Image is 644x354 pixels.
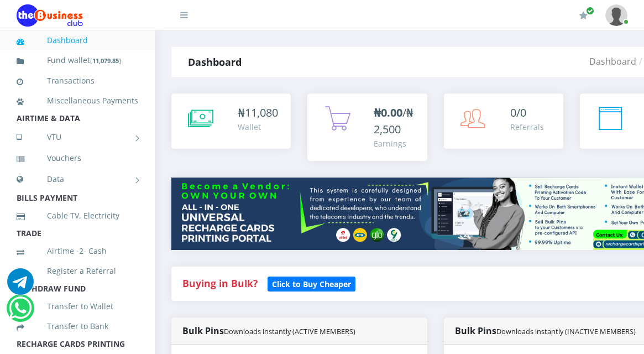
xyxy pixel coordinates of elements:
[268,277,355,290] a: Click to Buy Cheaper
[455,325,636,337] strong: Bulk Pins
[17,28,138,53] a: Dashboard
[17,68,138,93] a: Transactions
[510,121,544,133] div: Referrals
[9,303,32,321] a: Chat for support
[17,258,138,284] a: Register a Referral
[272,279,351,289] b: Click to Buy Cheaper
[238,105,278,121] div: ₦
[238,121,278,133] div: Wallet
[510,105,526,120] span: 0/0
[444,93,563,149] a: 0/0 Referrals
[92,56,119,65] b: 11,079.85
[586,7,594,15] span: Renew/Upgrade Subscription
[374,138,416,149] div: Earnings
[307,93,427,161] a: ₦0.00/₦2,500 Earnings
[224,326,355,336] small: Downloads instantly (ACTIVE MEMBERS)
[579,11,588,20] i: Renew/Upgrade Subscription
[17,294,138,319] a: Transfer to Wallet
[182,277,258,290] strong: Buying in Bulk?
[17,165,138,193] a: Data
[17,238,138,264] a: Airtime -2- Cash
[7,277,34,295] a: Chat for support
[17,145,138,171] a: Vouchers
[374,105,413,137] span: /₦2,500
[182,325,355,337] strong: Bulk Pins
[17,203,138,228] a: Cable TV, Electricity
[90,56,121,65] small: [ ]
[496,326,636,336] small: Downloads instantly (INACTIVE MEMBERS)
[188,55,242,69] strong: Dashboard
[374,105,402,120] b: ₦0.00
[17,48,138,74] a: Fund wallet[11,079.85]
[17,4,83,27] img: Logo
[605,4,627,26] img: User
[17,123,138,151] a: VTU
[589,55,636,67] a: Dashboard
[17,88,138,113] a: Miscellaneous Payments
[17,314,138,339] a: Transfer to Bank
[171,93,291,149] a: ₦11,080 Wallet
[245,105,278,120] span: 11,080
